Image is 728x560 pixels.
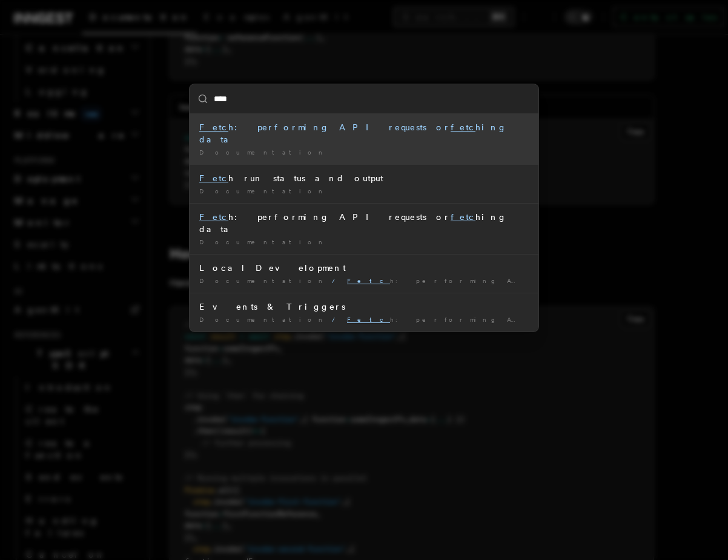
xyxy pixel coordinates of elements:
mark: fetc [451,122,475,132]
span: Documentation [199,316,327,323]
div: Events & Triggers [199,301,529,313]
mark: Fetc [347,277,390,284]
span: Documentation [199,277,327,284]
mark: fetc [451,212,475,222]
div: h: performing API requests or hing data [199,121,529,145]
mark: Fetc [199,122,228,132]
mark: Fetc [347,316,390,323]
span: / [332,316,342,323]
div: h run status and output [199,172,529,184]
span: / [332,277,342,284]
span: Documentation [199,187,327,195]
div: h: performing API requests or hing data [199,211,529,235]
span: Documentation [199,148,327,156]
div: Local Development [199,262,529,274]
mark: Fetc [199,173,228,183]
mark: Fetc [199,212,228,222]
span: Documentation [199,238,327,245]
